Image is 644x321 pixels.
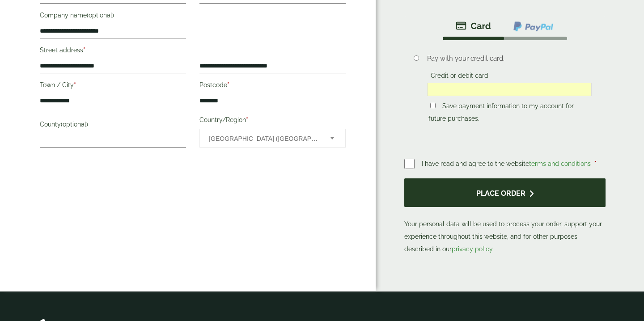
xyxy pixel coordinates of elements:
abbr: required [74,81,76,89]
a: terms and conditions [529,160,591,167]
label: Save payment information to my account for future purchases. [428,102,574,125]
p: Pay with your credit card. [427,54,592,63]
img: stripe.png [456,21,491,31]
button: Place order [404,178,606,207]
label: Postcode [199,79,346,94]
label: Country/Region [199,114,346,129]
span: (optional) [61,121,88,128]
abbr: required [246,116,248,123]
iframe: Secure card payment input frame [430,85,589,93]
abbr: required [227,81,229,89]
span: (optional) [87,12,114,19]
span: United Kingdom (UK) [209,129,318,148]
label: County [40,118,186,133]
label: Company name [40,9,186,24]
label: Town / City [40,79,186,94]
span: I have read and agree to the website [422,160,593,167]
img: ppcp-gateway.png [513,21,554,32]
abbr: required [83,46,85,54]
a: privacy policy [452,245,492,253]
label: Street address [40,44,186,59]
abbr: required [594,160,597,167]
p: Your personal data will be used to process your order, support your experience throughout this we... [404,178,606,256]
label: Credit or debit card [427,72,492,82]
span: Country/Region [199,129,346,148]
